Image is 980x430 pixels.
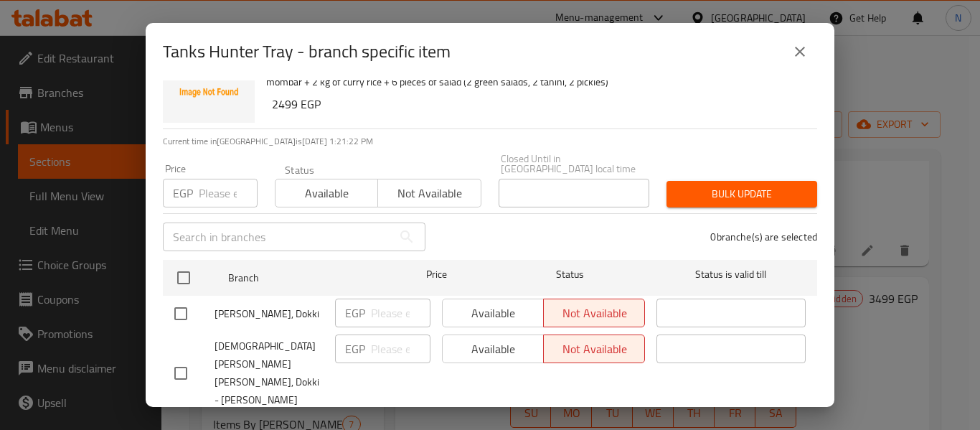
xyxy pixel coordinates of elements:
h2: Tanks Hunter Tray - branch specific item [163,40,451,63]
input: Please enter price [371,299,430,327]
h6: 2499 EGP [272,94,806,114]
input: Please enter price [371,335,430,363]
button: Available [275,179,378,207]
span: Status [496,266,645,284]
span: Price [389,266,484,284]
input: Search in branches [163,223,392,251]
p: EGP [345,340,365,357]
p: 0 branche(s) are selected [710,230,817,244]
span: [DEMOGRAPHIC_DATA][PERSON_NAME] [PERSON_NAME], Dokki - [PERSON_NAME] [215,337,324,409]
span: Status is valid till [656,266,806,284]
button: Bulk update [666,181,817,207]
span: Available [281,183,372,204]
p: Current time in [GEOGRAPHIC_DATA] is [DATE] 1:21:22 PM [163,135,817,148]
span: Bulk update [678,185,806,203]
button: Not available [377,179,481,207]
p: EGP [173,184,193,202]
p: EGP [345,304,365,322]
span: [PERSON_NAME], Dokki [215,305,324,323]
button: close [783,34,817,69]
input: Please enter price [199,179,258,207]
p: 1/2 Mandi chicken + 1/2 grilled chicken + 1 kg grilled meat (kofta + sausage + tarb + shish) + 5 ... [266,55,806,91]
span: Branch [228,269,377,287]
span: Not available [384,183,475,204]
